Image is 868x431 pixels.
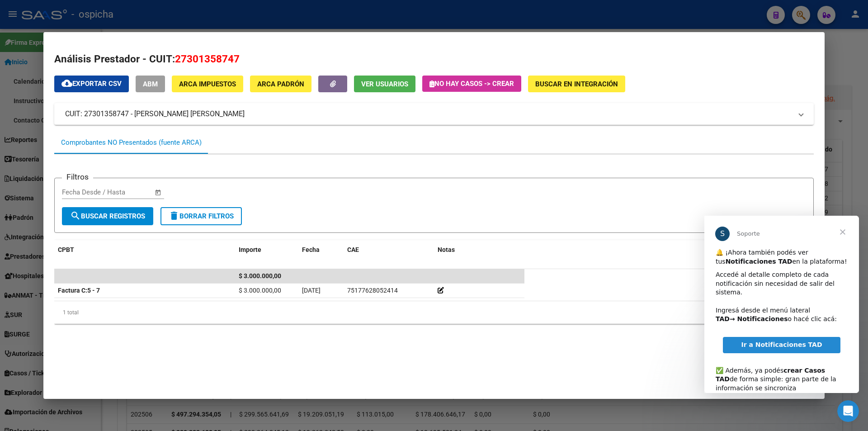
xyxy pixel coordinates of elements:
datatable-header-cell: CPBT [54,240,235,260]
mat-icon: search [70,210,81,221]
span: ARCA Padrón [257,80,304,88]
span: Importe [239,246,261,253]
iframe: Intercom live chat mensaje [704,216,859,393]
span: $ 3.000.000,00 [239,272,281,279]
span: ARCA Impuestos [179,80,236,88]
button: No hay casos -> Crear [422,76,521,92]
iframe: Intercom live chat [837,400,859,422]
span: Borrar Filtros [169,212,234,220]
span: Fecha [302,246,320,253]
input: Fecha fin [107,188,151,196]
button: ARCA Impuestos [172,76,243,92]
span: 75177628052414 [347,287,398,294]
datatable-header-cell: Notas [434,240,524,260]
button: Ver Usuarios [354,76,415,92]
mat-expansion-panel-header: CUIT: 27301358747 - [PERSON_NAME] [PERSON_NAME] [54,103,814,125]
span: 27301358747 [175,53,240,65]
div: 1 total [54,301,814,324]
button: ABM [136,76,165,92]
span: No hay casos -> Crear [429,80,514,88]
span: CAE [347,246,359,253]
span: $ 3.000.000,00 [239,287,281,294]
div: ✅ Además, ya podés de forma simple: gran parte de la información se sincroniza automáticamente y ... [11,142,143,204]
span: Exportar CSV [61,80,122,88]
button: Buscar Registros [62,207,153,225]
input: Fecha inicio [62,188,99,196]
button: Exportar CSV [54,76,129,92]
button: Borrar Filtros [160,207,242,225]
span: [DATE] [302,287,321,294]
h2: Análisis Prestador - CUIT: [54,52,814,67]
div: Comprobantes NO Presentados (fuente ARCA) [61,137,202,148]
datatable-header-cell: Fecha [298,240,344,260]
mat-icon: cloud_download [61,78,72,89]
h3: Filtros [62,171,93,183]
span: ABM [143,80,158,88]
button: Open calendar [153,187,164,198]
span: Factura C: [58,287,87,294]
span: Buscar en Integración [535,80,618,88]
datatable-header-cell: Importe [235,240,298,260]
mat-panel-title: CUIT: 27301358747 - [PERSON_NAME] [PERSON_NAME] [65,109,792,119]
span: Ver Usuarios [361,80,408,88]
button: Buscar en Integración [528,76,625,92]
datatable-header-cell: CAE [344,240,434,260]
mat-icon: delete [169,210,179,221]
button: ARCA Padrón [250,76,311,92]
span: CPBT [58,246,74,253]
strong: 5 - 7 [58,287,100,294]
span: Notas [438,246,455,253]
span: Buscar Registros [70,212,145,220]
